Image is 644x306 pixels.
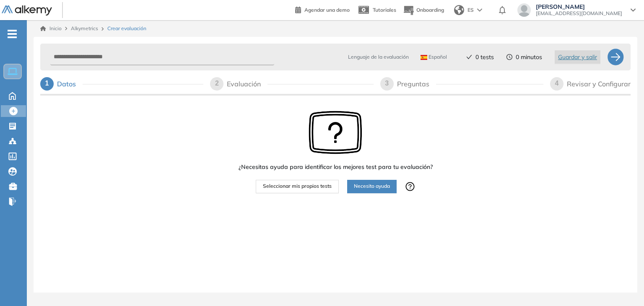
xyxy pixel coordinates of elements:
[558,52,597,62] span: Guardar y salir
[45,80,49,87] span: 1
[555,80,559,87] span: 4
[227,77,267,91] div: Evaluación
[567,77,631,91] div: Revisar y Configurar
[475,53,494,62] span: 0 tests
[516,53,542,62] span: 0 minutos
[2,5,52,16] img: Logo
[263,182,332,190] span: Seleccionar mis propios tests
[304,7,350,13] span: Agendar una demo
[477,8,482,12] img: arrow
[397,77,436,91] div: Preguntas
[385,80,389,87] span: 3
[8,33,17,35] i: -
[416,7,444,13] span: Onboarding
[421,55,427,60] img: ESP
[467,6,474,14] span: ES
[239,163,433,171] span: ¿Necesitas ayuda para identificar los mejores test para tu evaluación?
[347,180,397,193] button: Necesito ayuda
[403,1,444,19] button: Onboarding
[295,4,350,14] a: Agendar una demo
[71,25,98,31] span: Alkymetrics
[373,7,396,13] span: Tutoriales
[107,25,146,32] span: Crear evaluación
[536,10,622,17] span: [EMAIL_ADDRESS][DOMAIN_NAME]
[555,50,600,64] button: Guardar y salir
[215,80,219,87] span: 2
[354,182,390,190] span: Necesito ayuda
[466,54,472,60] span: check
[256,180,339,193] button: Seleccionar mis propios tests
[536,3,622,10] span: [PERSON_NAME]
[57,77,83,91] div: Datos
[506,54,512,60] span: clock-circle
[40,25,62,32] a: Inicio
[454,5,464,15] img: world
[348,53,409,61] span: Lenguaje de la evaluación
[421,54,447,60] span: Español
[40,77,203,91] div: 1Datos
